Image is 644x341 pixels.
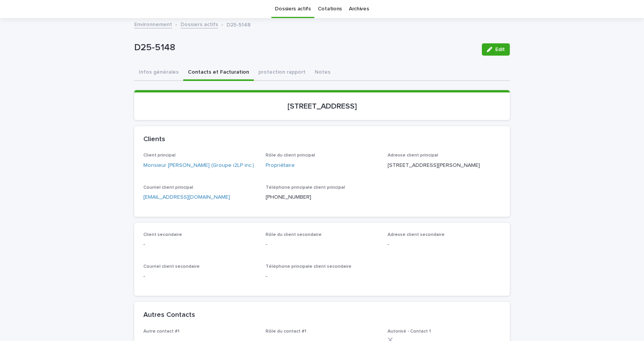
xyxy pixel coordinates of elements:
p: D25-5148 [134,42,476,53]
span: Client principal [143,153,176,158]
a: [EMAIL_ADDRESS][DOMAIN_NAME] [143,194,230,200]
span: Courriel client secondaire [143,264,200,269]
a: Monsieur [PERSON_NAME] (Groupe i2LP inc.) [143,161,254,170]
p: - [143,272,256,280]
span: Client secondaire [143,232,182,237]
h2: Autres Contacts [143,311,195,320]
p: - [388,241,501,249]
p: - [266,272,379,280]
span: Téléphone principale client principal [266,185,345,190]
span: Téléphone principale client secondaire [266,264,352,269]
button: Notes [310,65,335,81]
button: Contacts et Facturation [183,65,254,81]
span: Adresse client secondaire [388,232,445,237]
button: protection rapport [254,65,310,81]
p: - [143,241,256,249]
span: Edit [495,47,505,52]
span: Courriel client principal [143,185,193,190]
span: Rôle du contact #1 [266,329,306,334]
p: [PHONE_NUMBER] [266,193,379,201]
p: - [266,241,379,249]
p: D25-5148 [227,20,251,28]
span: Rôle du client principal [266,153,315,158]
a: Environnement [134,20,172,28]
button: Infos générales [134,65,183,81]
span: Autre contact #1 [143,329,179,334]
p: [STREET_ADDRESS][PERSON_NAME] [388,161,501,170]
button: Edit [482,43,510,56]
p: [STREET_ADDRESS] [143,102,501,111]
span: Rôle du client secondaire [266,232,322,237]
a: Dossiers actifs [181,20,218,28]
a: Propriétaire [266,161,295,170]
span: Autorisé - Contact 1 [388,329,431,334]
h2: Clients [143,135,165,144]
span: Adresse client principal [388,153,438,158]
